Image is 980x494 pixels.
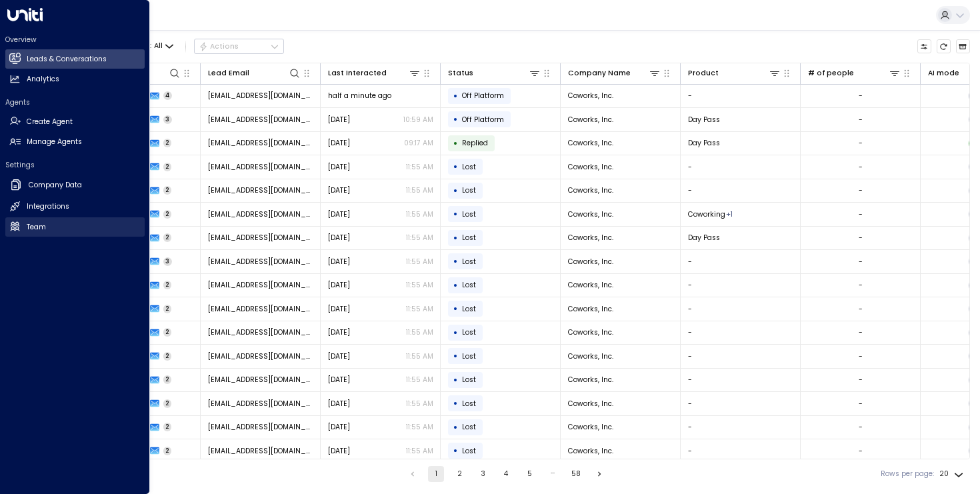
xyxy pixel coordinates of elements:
h2: Integrations [27,201,69,212]
p: 11:55 AM [406,209,433,219]
div: • [453,111,458,128]
span: Sep 26, 2025 [328,327,350,337]
a: Analytics [5,70,145,89]
button: Actions [194,39,284,55]
p: 11:55 AM [406,422,433,432]
div: • [453,205,458,223]
span: no-reply@coworksapp.com [208,304,313,314]
div: Last Interacted [328,67,421,79]
div: Actions [199,42,239,51]
span: Lost [462,233,476,243]
p: 11:55 AM [406,233,433,243]
a: Manage Agents [5,133,145,152]
div: Product [688,67,781,79]
p: 11:55 AM [406,327,433,337]
span: 2 [163,375,172,384]
label: Rows per page: [881,469,934,479]
td: - [681,392,801,415]
p: 11:55 AM [406,257,433,267]
span: Sep 26, 2025 [328,399,350,409]
h2: Agents [5,97,145,107]
div: Button group with a nested menu [194,39,284,55]
h2: Manage Agents [27,137,82,147]
span: 2 [163,352,172,361]
td: - [681,155,801,179]
div: • [453,419,458,436]
span: Coworks, Inc. [568,280,613,290]
div: - [859,257,863,267]
div: • [453,324,458,341]
span: Lost [462,185,476,195]
span: Lost [462,399,476,409]
span: Coworks, Inc. [568,446,613,456]
p: 11:55 AM [406,351,433,361]
div: # of people [808,67,901,79]
a: Leads & Conversations [5,49,145,69]
span: 2 [163,233,172,242]
span: no-reply@coworksapp.com [208,446,313,456]
span: Sep 30, 2025 [328,138,350,148]
span: no-reply@coworksapp.com [208,233,313,243]
p: 11:55 AM [406,280,433,290]
span: no-reply@coworksapp.com [208,257,313,267]
div: - [859,422,863,432]
span: Sep 26, 2025 [328,304,350,314]
p: 09:17 AM [404,138,433,148]
button: Go to next page [591,466,607,482]
div: • [453,135,458,152]
span: no-reply@coworksapp.com [208,185,313,195]
span: no-reply@coworksapp.com [208,91,313,101]
div: Lead Email [208,67,301,79]
div: • [453,158,458,175]
div: - [859,280,863,290]
span: Coworks, Inc. [568,375,613,385]
div: - [859,138,863,148]
div: - [859,162,863,172]
span: no-reply@coworksapp.com [208,375,313,385]
span: no-reply@coworksapp.com [208,327,313,337]
span: 2 [163,186,172,195]
span: 3 [163,115,173,124]
h2: Settings [5,160,145,170]
span: Off Platform [462,115,504,125]
div: Product [688,67,719,79]
span: no-reply@coworksapp.com [208,138,313,148]
span: no-reply@coworksapp.com [208,209,313,219]
td: - [681,416,801,439]
button: Go to page 58 [568,466,584,482]
div: - [859,399,863,409]
span: Sep 26, 2025 [328,185,350,195]
span: Lost [462,209,476,219]
div: Lead Email [208,67,249,79]
button: Go to page 5 [521,466,537,482]
span: Lost [462,280,476,290]
span: Sep 26, 2025 [328,233,350,243]
span: Coworks, Inc. [568,399,613,409]
span: Sep 26, 2025 [328,162,350,172]
td: - [681,179,801,203]
div: - [859,446,863,456]
span: Sep 26, 2025 [328,280,350,290]
span: Coworks, Inc. [568,185,613,195]
span: Coworks, Inc. [568,304,613,314]
span: Coworks, Inc. [568,91,613,101]
p: 11:55 AM [406,399,433,409]
span: Oct 03, 2025 [328,115,350,125]
span: half a minute ago [328,91,391,101]
p: 10:59 AM [403,115,433,125]
td: - [681,369,801,392]
div: AI mode [928,67,959,79]
p: 11:55 AM [406,185,433,195]
span: Sep 26, 2025 [328,422,350,432]
span: no-reply@coworksapp.com [208,351,313,361]
span: Coworks, Inc. [568,422,613,432]
span: Lost [462,327,476,337]
a: Create Agent [5,112,145,131]
a: Company Data [5,175,145,196]
div: - [859,304,863,314]
div: • [453,87,458,105]
span: Coworks, Inc. [568,138,613,148]
h2: Leads & Conversations [27,54,107,65]
span: 2 [163,163,172,171]
span: 3 [163,257,173,266]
